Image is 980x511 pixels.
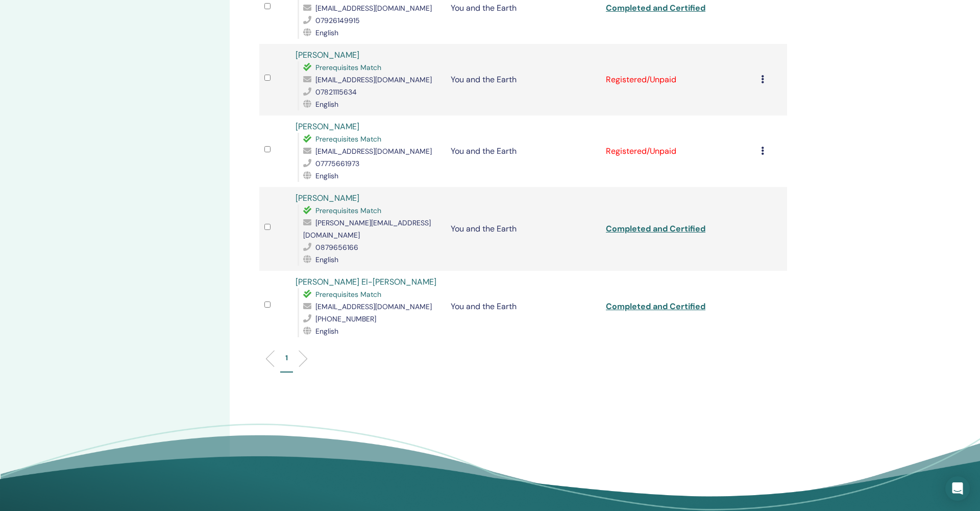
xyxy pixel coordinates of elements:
[315,16,360,25] span: 07926149915
[315,100,338,109] span: English
[285,353,288,363] p: 1
[296,276,436,287] a: [PERSON_NAME] El-[PERSON_NAME]
[315,302,432,311] span: [EMAIL_ADDRESS][DOMAIN_NAME]
[315,314,376,323] span: [PHONE_NUMBER]
[945,476,970,501] div: Open Intercom Messenger
[315,243,358,252] span: 0879656166
[315,255,338,264] span: English
[296,121,359,132] a: [PERSON_NAME]
[315,87,357,97] span: 07821115634
[315,4,432,13] span: [EMAIL_ADDRESS][DOMAIN_NAME]
[606,301,705,312] a: Completed and Certified
[315,75,432,84] span: [EMAIL_ADDRESS][DOMAIN_NAME]
[315,134,381,144] span: Prerequisites Match
[296,50,359,60] a: [PERSON_NAME]
[315,28,338,37] span: English
[606,3,705,13] a: Completed and Certified
[446,271,601,342] td: You and the Earth
[606,223,705,234] a: Completed and Certified
[446,115,601,187] td: You and the Earth
[315,206,381,215] span: Prerequisites Match
[315,159,359,168] span: 07775661973
[296,193,359,203] a: [PERSON_NAME]
[315,290,381,299] span: Prerequisites Match
[315,63,381,72] span: Prerequisites Match
[446,44,601,115] td: You and the Earth
[303,218,431,240] span: [PERSON_NAME][EMAIL_ADDRESS][DOMAIN_NAME]
[315,171,338,180] span: English
[315,147,432,156] span: [EMAIL_ADDRESS][DOMAIN_NAME]
[315,327,338,336] span: English
[446,187,601,271] td: You and the Earth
